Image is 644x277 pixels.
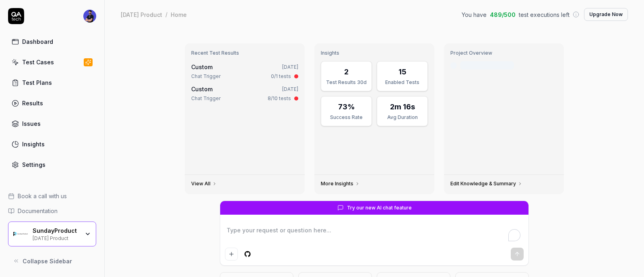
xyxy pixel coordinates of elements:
div: Test Cases [22,58,54,66]
span: Book a call with us [18,192,67,200]
span: Custom [191,86,213,92]
button: SundayProduct LogoSundayProduct[DATE] Product [8,222,96,246]
time: [DATE] [282,64,298,70]
a: Documentation [8,207,96,215]
span: Custom [191,64,213,70]
a: Issues [8,116,96,131]
h3: Recent Test Results [191,50,298,56]
a: Test Plans [8,75,96,90]
div: [DATE] Product [33,234,79,241]
span: Try our new AI chat feature [347,204,412,211]
a: Dashboard [8,34,96,49]
h3: Insights [321,50,428,56]
span: test executions left [519,10,570,19]
div: Test Results 30d [326,79,367,86]
time: [DATE] [282,86,298,92]
a: Book a call with us [8,192,96,200]
div: Settings [22,160,45,169]
div: Dashboard [22,37,53,46]
div: 8/10 tests [268,95,291,102]
div: 2 [344,66,349,77]
a: Results [8,95,96,111]
button: Upgrade Now [584,8,628,21]
div: [DATE] Product [121,10,162,18]
div: SundayProduct [33,227,79,234]
img: SundayProduct Logo [13,227,28,241]
a: Settings [8,157,96,172]
div: Test Plans [22,78,52,87]
a: Custom[DATE]Chat Trigger0/1 tests [190,61,300,82]
div: / [165,10,167,18]
button: Collapse Sidebar [8,253,96,269]
img: f94d135f-55d3-432e-9c6b-a086576d5903.jpg [83,10,96,23]
h3: Project Overview [450,50,557,56]
a: Custom[DATE]Chat Trigger8/10 tests [190,83,300,104]
div: 73% [338,101,355,112]
a: Insights [8,136,96,152]
button: Add attachment [225,248,238,261]
div: 15 [398,66,407,77]
div: Last crawled [DATE] [460,61,514,70]
div: Home [171,10,187,18]
div: Enabled Tests [382,79,423,86]
div: Chat Trigger [191,73,221,80]
span: You have [462,10,487,19]
span: Collapse Sidebar [23,257,72,265]
div: Chat Trigger [191,95,221,102]
div: Avg Duration [382,114,423,121]
a: View All [191,181,217,187]
a: More Insights [321,181,360,187]
a: Edit Knowledge & Summary [450,181,522,187]
div: Success Rate [326,114,367,121]
div: Issues [22,119,41,128]
div: Insights [22,140,45,148]
div: 2m 16s [390,101,415,112]
span: 489 / 500 [490,10,516,19]
a: Test Cases [8,54,96,70]
div: Results [22,99,43,107]
textarea: To enrich screen reader interactions, please activate Accessibility in Grammarly extension settings [225,224,524,244]
div: 0/1 tests [271,73,291,80]
span: Documentation [18,207,58,215]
